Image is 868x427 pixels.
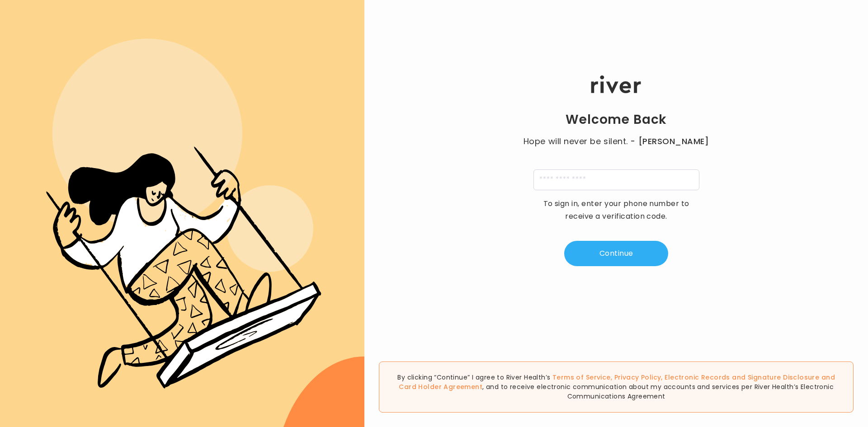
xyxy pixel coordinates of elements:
[630,135,709,148] span: - [PERSON_NAME]
[566,112,667,128] h1: Welcome Back
[482,382,834,401] span: , and to receive electronic communication about my accounts and services per River Health’s Elect...
[552,373,611,382] a: Terms of Service
[514,135,718,148] p: Hope will never be silent.
[614,373,661,382] a: Privacy Policy
[399,373,835,391] span: , , and
[564,241,668,266] button: Continue
[379,361,854,413] div: By clicking “Continue” I agree to River Health’s
[399,382,482,391] a: Card Holder Agreement
[537,197,695,223] p: To sign in, enter your phone number to receive a verification code.
[665,373,819,382] a: Electronic Records and Signature Disclosure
